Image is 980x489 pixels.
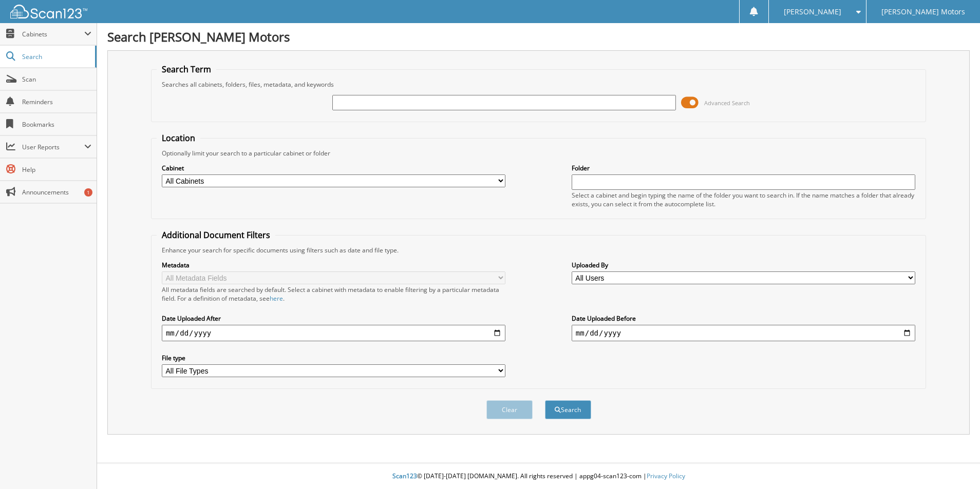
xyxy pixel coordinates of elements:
[157,132,200,144] legend: Location
[881,9,965,15] span: [PERSON_NAME] Motors
[572,191,915,208] div: Select a cabinet and begin typing the name of the folder you want to search in. If the name match...
[22,165,91,174] span: Help
[162,285,505,303] div: All metadata fields are searched by default. Select a cabinet with metadata to enable filtering b...
[270,294,283,303] a: here
[22,97,91,106] span: Reminders
[162,314,505,323] label: Date Uploaded After
[545,400,591,419] button: Search
[22,30,84,38] span: Cabinets
[22,188,91,197] span: Announcements
[162,261,505,269] label: Metadata
[107,28,970,45] h1: Search [PERSON_NAME] Motors
[157,149,920,158] div: Optionally limit your search to a particular cabinet or folder
[704,99,750,107] span: Advanced Search
[97,464,980,489] div: © [DATE]-[DATE] [DOMAIN_NAME]. All rights reserved | appg04-scan123-com |
[157,229,275,241] legend: Additional Document Filters
[572,164,915,172] label: Folder
[784,9,841,15] span: [PERSON_NAME]
[84,188,92,197] div: 1
[22,52,90,61] span: Search
[157,246,920,255] div: Enhance your search for specific documents using filters such as date and file type.
[162,354,505,362] label: File type
[572,314,915,323] label: Date Uploaded Before
[486,400,533,419] button: Clear
[647,472,685,480] a: Privacy Policy
[572,261,915,269] label: Uploaded By
[392,472,417,480] span: Scan123
[162,325,505,341] input: start
[22,120,91,129] span: Bookmarks
[22,143,84,151] span: User Reports
[157,80,920,89] div: Searches all cabinets, folders, files, metadata, and keywords
[10,5,87,18] img: scan123-logo-white.svg
[162,164,505,172] label: Cabinet
[157,64,216,75] legend: Search Term
[929,440,980,489] iframe: Chat Widget
[572,325,915,341] input: end
[22,75,91,84] span: Scan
